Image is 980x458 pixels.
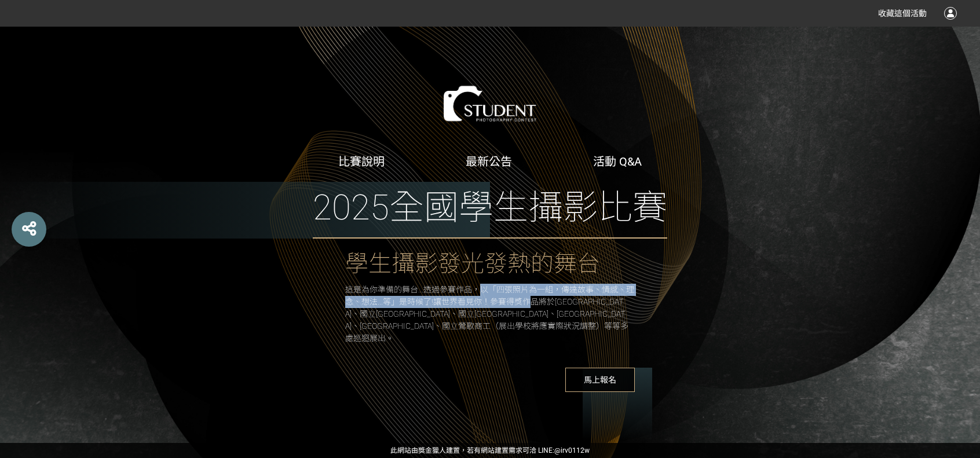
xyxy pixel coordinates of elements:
[338,155,385,168] a: 比賽說明
[345,250,600,277] span: 學生攝影發光發熱的舞台
[466,155,512,168] a: 最新公告
[565,368,635,392] span: 馬上報名
[390,446,522,455] a: 此網站由獎金獵人建置，若有網站建置需求
[390,446,590,455] span: 可洽 LINE:
[403,78,577,130] img: f8604a38-430b-408d-b757-b147e8825297.png
[313,182,667,239] span: 2025全國學生攝影比賽
[593,155,642,168] a: 活動 Q&A
[878,9,927,18] span: 收藏這個活動
[345,285,634,343] span: 這是為你準備的舞台...透過參賽作品，以「四張照片為一組，傳達故事、情感、理念、想法...等」是時候了!讓世界看見你！參賽得獎作品將於[GEOGRAPHIC_DATA]、國立[GEOGRAPHI...
[554,446,590,455] a: @irv0112w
